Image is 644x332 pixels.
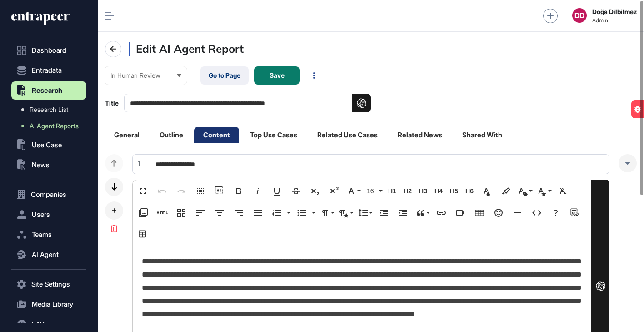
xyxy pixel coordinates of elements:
span: H3 [416,187,430,195]
button: H3 [416,182,430,200]
button: Add source URL [566,204,584,222]
button: Add HTML [154,204,171,222]
button: Table Builder [135,226,152,244]
span: Admin [592,17,637,24]
button: Insert Video [452,204,469,222]
span: Media Library [32,301,73,308]
button: Unordered List [309,204,316,222]
div: 1 [132,159,140,168]
span: H6 [463,187,476,195]
button: AI Agent [11,246,86,264]
button: Insert Horizontal Line [509,204,526,222]
span: Save [270,72,285,79]
span: Dashboard [32,47,66,54]
button: Strikethrough (⌘S) [287,182,305,200]
button: Line Height [356,204,374,222]
li: Top Use Cases [241,127,306,143]
button: Background Color [497,182,514,200]
div: In Human Review [110,72,181,79]
button: Entradata [11,61,86,80]
button: Text Color [478,182,495,200]
button: Font Family [344,182,362,200]
button: H4 [432,182,445,200]
button: Clear Formatting [554,182,572,200]
li: Outline [150,127,192,143]
span: Site Settings [31,281,70,288]
input: Title [124,94,371,112]
button: Inline Style [535,182,553,200]
button: Research [11,81,86,100]
button: Use Case [11,136,86,154]
button: 16 [364,182,384,200]
button: Insert Link (⌘K) [433,204,450,222]
button: Inline Class [516,182,534,200]
button: Align Right [230,204,247,222]
span: Teams [32,231,52,238]
button: H5 [447,182,461,200]
button: Align Justify [249,204,266,222]
li: Related Use Cases [308,127,387,143]
button: Media Library [135,204,152,222]
li: General [105,127,149,143]
button: Subscript [306,182,324,200]
button: Align Center [211,204,228,222]
h3: Edit AI Agent Report [129,42,637,56]
label: Title [105,94,371,112]
span: Users [32,211,50,218]
button: Undo (⌘Z) [154,182,171,200]
span: Research List [30,106,68,113]
button: DD [572,8,587,23]
button: Emoticons [490,204,507,222]
button: Media Library [11,295,86,313]
span: FAQ [32,321,45,328]
span: 16 [365,187,379,195]
button: Site Settings [11,275,86,293]
a: Dashboard [11,41,86,60]
span: Research [32,87,62,94]
button: Paragraph Format [318,204,335,222]
li: Shared With [453,127,511,143]
li: Related News [389,127,451,143]
a: Go to Page [200,66,249,85]
span: AI Agent [32,251,59,258]
button: H1 [385,182,399,200]
button: H6 [463,182,476,200]
button: Save [254,66,300,85]
button: Ordered List [268,204,285,222]
button: H2 [401,182,414,200]
button: Bold (⌘B) [230,182,247,200]
a: AI Agent Reports [16,118,86,134]
li: Content [194,127,239,143]
span: H2 [401,187,414,195]
button: Responsive Layout [173,204,190,222]
button: Ordered List [284,204,291,222]
button: Quote [414,204,431,222]
button: Underline (⌘U) [268,182,285,200]
button: Insert Table [471,204,488,222]
span: H1 [385,187,399,195]
span: News [32,161,50,169]
button: Increase Indent (⌘]) [394,204,412,222]
span: H4 [432,187,445,195]
button: Select All [192,182,209,200]
button: Italic (⌘I) [249,182,266,200]
span: Entradata [32,67,62,74]
button: Redo (⌘⇧Z) [173,182,190,200]
button: Align Left [192,204,209,222]
button: Fullscreen [135,182,152,200]
span: Use Case [32,141,62,149]
button: Show blocks [211,182,228,200]
button: Companies [11,186,86,204]
span: Companies [31,191,66,198]
button: Unordered List [293,204,310,222]
button: Help (⌘/) [547,204,564,222]
button: Code View [528,204,545,222]
span: H5 [447,187,461,195]
button: Teams [11,226,86,244]
button: Users [11,206,86,224]
strong: Doğa Dilbilmez [592,8,637,15]
button: Paragraph Style [337,204,354,222]
a: Research List [16,101,86,118]
button: Superscript [325,182,343,200]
